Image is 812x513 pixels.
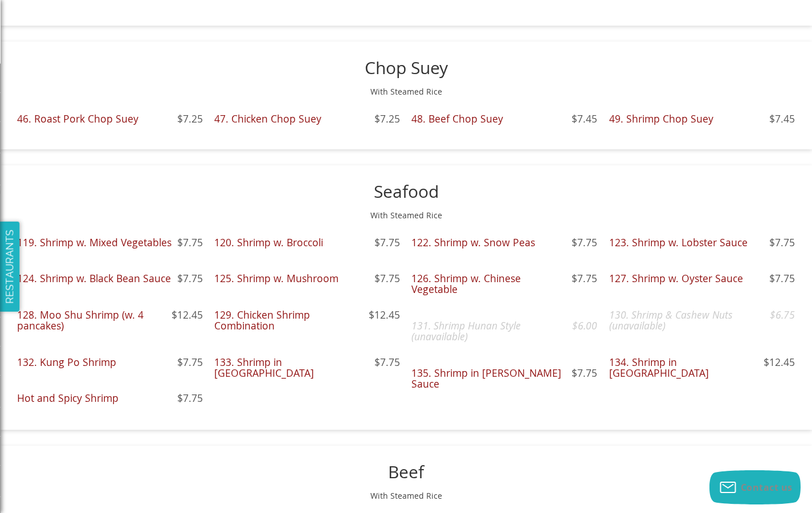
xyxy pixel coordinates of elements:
[609,113,795,124] h3: 49. Shrimp Chop Suey
[769,273,795,284] span: $7.75
[369,310,400,320] span: $12.45
[17,357,203,368] h3: 132. Kung Po Shrimp
[374,237,400,248] span: $7.75
[709,470,801,504] button: Contact us
[177,113,203,124] span: $7.25
[17,310,203,332] h3: 128. Moo Shu Shrimp (w. 4 pancakes)
[17,86,795,97] p: With Steamed Rice
[770,310,795,320] span: $6.75
[17,113,203,124] h3: 46. Roast Pork Chop Suey
[411,320,597,343] h3: 131. Shrimp Hunan Style (unavailable)
[609,273,795,284] h3: 127. Shrimp w. Oyster Sauce
[214,357,400,379] h3: 133. Shrimp in [GEOGRAPHIC_DATA]
[17,393,203,404] h3: Hot and Spicy Shrimp
[741,481,793,494] span: Contact us
[769,113,795,124] span: $7.45
[374,357,400,368] span: $7.75
[572,273,597,284] span: $7.75
[572,368,597,378] span: $7.75
[177,357,203,368] span: $7.75
[764,357,795,368] span: $12.45
[177,237,203,248] span: $7.75
[17,59,795,78] h2: Chop Suey
[374,273,400,284] span: $7.75
[411,237,597,248] h3: 122. Shrimp w. Snow Peas
[374,113,400,124] span: $7.25
[17,490,795,502] p: With Steamed Rice
[17,463,795,482] h2: Beef
[609,237,795,248] h3: 123. Shrimp w. Lobster Sauce
[172,310,203,320] span: $12.45
[769,237,795,248] span: $7.75
[411,368,597,390] h3: 135. Shrimp in [PERSON_NAME] Sauce
[214,273,400,284] h3: 125. Shrimp w. Mushroom
[177,273,203,284] span: $7.75
[17,210,795,221] p: With Steamed Rice
[609,310,795,332] h3: 130. Shrimp & Cashew Nuts (unavailable)
[411,113,597,124] h3: 48. Beef Chop Suey
[572,237,597,248] span: $7.75
[17,237,203,248] h3: 119. Shrimp w. Mixed Vegetables
[177,393,203,404] span: $7.75
[411,273,597,295] h3: 126. Shrimp w. Chinese Vegetable
[17,182,795,201] h2: Seafood
[17,273,203,284] h3: 124. Shrimp w. Black Bean Sauce
[214,310,400,332] h3: 129. Chicken Shrimp Combination
[572,113,597,124] span: $7.45
[214,237,400,248] h3: 120. Shrimp w. Broccoli
[572,320,597,331] span: $6.00
[609,357,795,379] h3: 134. Shrimp in [GEOGRAPHIC_DATA]
[214,113,400,124] h3: 47. Chicken Chop Suey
